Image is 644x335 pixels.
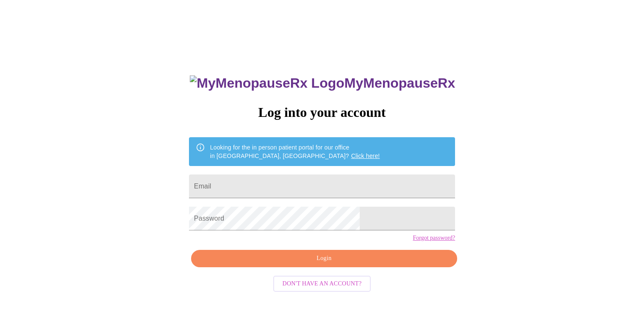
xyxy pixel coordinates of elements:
[201,253,447,264] span: Login
[271,280,373,287] a: Don't have an account?
[191,250,457,267] button: Login
[351,152,380,159] a: Click here!
[283,279,362,289] span: Don't have an account?
[190,75,455,91] h3: MyMenopauseRx
[210,140,380,163] div: Looking for the in person patient portal for our office in [GEOGRAPHIC_DATA], [GEOGRAPHIC_DATA]?
[273,276,371,292] button: Don't have an account?
[189,105,455,120] h3: Log into your account
[190,75,344,91] img: MyMenopauseRx Logo
[413,235,455,241] a: Forgot password?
